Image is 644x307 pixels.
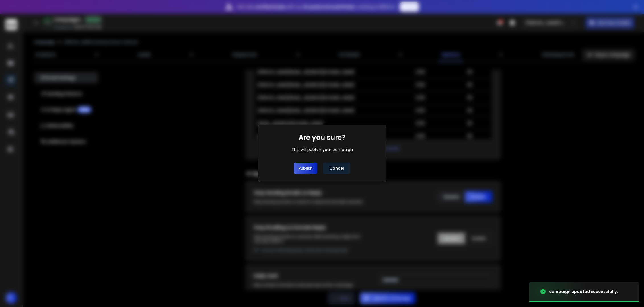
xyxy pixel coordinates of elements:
div: This will publish your campaign [291,147,353,152]
button: Publish [294,163,317,174]
div: campaign updated successfully. [549,289,618,294]
button: Cancel [323,163,350,174]
h1: Are you sure? [299,133,345,142]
